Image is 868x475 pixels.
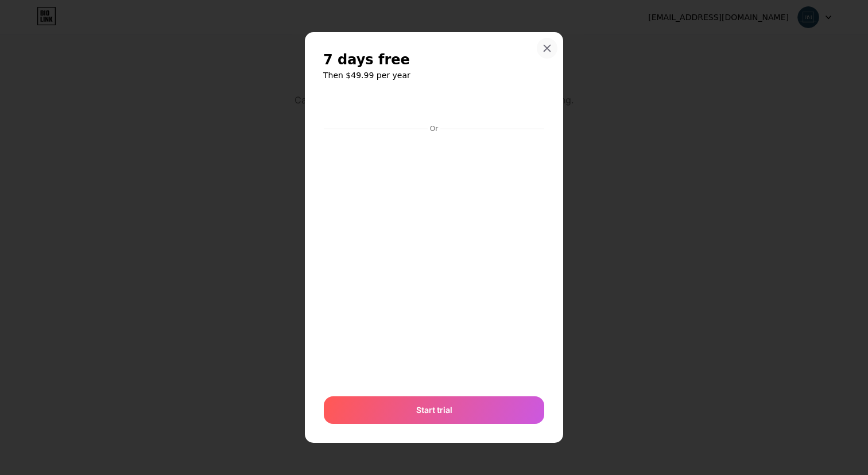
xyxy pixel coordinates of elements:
[416,404,452,416] span: Start trial
[323,51,410,69] span: 7 days free
[323,69,545,81] h6: Then $49.99 per year
[321,134,547,385] iframe: To enrich screen reader interactions, please activate Accessibility in Grammarly extension settings
[324,93,544,121] iframe: Secure payment button frame
[428,124,440,133] div: Or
